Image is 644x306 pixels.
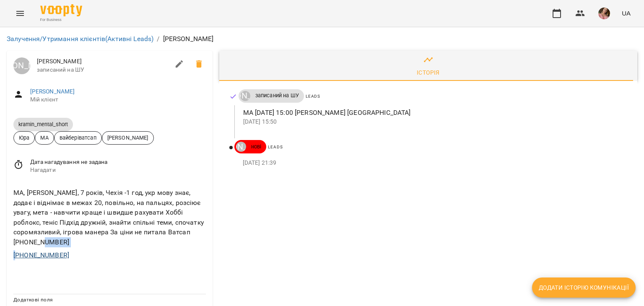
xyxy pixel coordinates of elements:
[37,66,169,74] span: записаний на ШУ
[163,34,214,44] p: [PERSON_NAME]
[30,88,75,95] a: [PERSON_NAME]
[30,166,206,174] span: Нагадати
[12,186,208,249] div: МА, [PERSON_NAME], 7 років, Чехія -1 год, укр мову знає, додає і віднімає в межах 20, повільно, н...
[13,57,30,74] a: [PERSON_NAME]
[13,297,53,303] span: Додаткові поля
[40,4,82,16] img: Voopty Logo
[35,134,53,142] span: МА
[30,158,206,166] span: Дата нагадування не задана
[30,96,206,104] span: Мій клієнт
[268,145,283,149] span: Leads
[13,121,73,128] span: kramin_mental_short
[243,118,624,126] p: [DATE] 15:50
[7,34,637,44] nav: breadcrumb
[40,17,82,23] span: For Business
[7,35,153,43] a: Залучення/Утримання клієнтів(Активні Leads)
[37,57,169,66] span: [PERSON_NAME]
[598,8,610,19] img: e4201cb721255180434d5b675ab1e4d4.jpg
[417,67,440,78] div: Історія
[102,134,153,142] span: [PERSON_NAME]
[243,159,624,167] p: [DATE] 21:39
[622,9,631,18] span: UA
[246,143,267,150] span: нові
[13,251,69,259] a: [PHONE_NUMBER]
[234,142,246,152] a: [PERSON_NAME]
[240,91,250,101] div: Юрій Тимочко
[10,3,30,23] button: Menu
[532,277,636,298] button: Додати історію комунікації
[236,142,246,152] div: Паламарчук Ольга Миколаївна
[157,34,159,44] li: /
[239,91,250,101] a: [PERSON_NAME]
[55,134,101,142] span: вайберіватсап
[14,134,34,142] span: Юра
[306,94,320,99] span: Leads
[243,108,624,118] p: МА [DATE] 15:00 [PERSON_NAME] [GEOGRAPHIC_DATA]
[250,92,304,99] span: записаний на ШУ
[13,57,30,74] div: Юрій Тимочко
[539,283,629,293] span: Додати історію комунікації
[618,5,634,21] button: UA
